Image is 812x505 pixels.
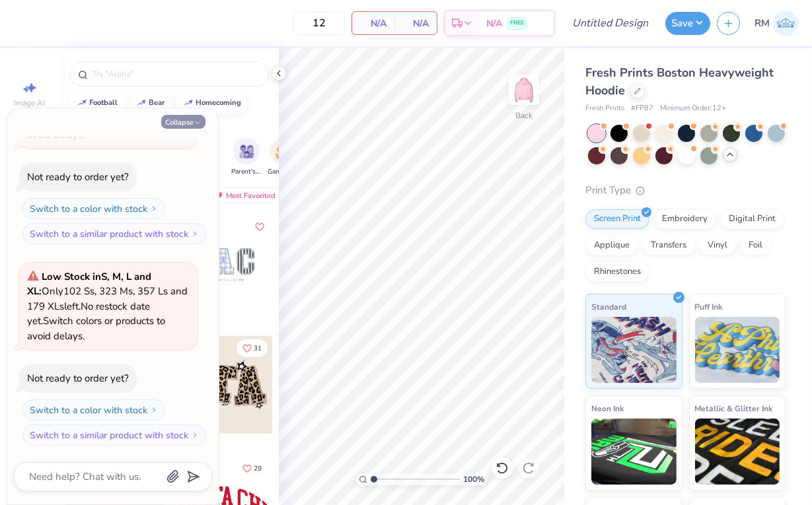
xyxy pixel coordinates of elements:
[252,219,268,235] button: Like
[755,16,770,31] span: RM
[631,103,653,114] span: # FP87
[254,465,262,472] span: 29
[585,262,649,282] div: Rhinestones
[268,138,298,177] button: filter button
[591,317,677,383] img: Standard
[740,236,771,255] div: Foil
[720,209,784,229] div: Digital Print
[585,103,624,114] span: Fresh Prints
[136,99,147,107] img: trend_line.gif
[15,98,46,108] span: Image AI
[773,11,799,36] img: Raissa Miglioli
[231,167,262,177] span: Parent's Weekend
[642,236,695,255] div: Transfers
[510,18,524,28] span: FREE
[402,17,429,30] span: N/A
[22,399,165,421] button: Switch to a color with stock
[90,99,118,106] div: football
[665,12,710,35] button: Save
[239,144,254,159] img: Parent's Weekend Image
[699,236,736,255] div: Vinyl
[463,473,484,485] span: 100 %
[591,419,677,485] img: Neon Ink
[293,11,345,35] input: – –
[22,223,206,244] button: Switch to a similar product with stock
[27,270,151,298] strong: Low Stock in S, M, L and XL :
[276,144,291,159] img: Game Day Image
[585,209,649,229] div: Screen Print
[129,93,171,113] button: bear
[207,187,281,203] div: Most Favorited
[515,110,533,121] div: Back
[695,300,723,314] span: Puff Ink
[695,419,780,485] img: Metallic & Glitter Ink
[660,103,726,114] span: Minimum Order: 12 +
[91,67,260,81] input: Try "Alpha"
[360,17,387,30] span: N/A
[77,99,87,107] img: trend_line.gif
[237,339,268,357] button: Like
[191,431,199,439] img: Switch to a similar product with stock
[27,170,129,184] div: Not ready to order yet?
[254,345,262,352] span: 31
[591,300,626,314] span: Standard
[268,167,298,177] span: Game Day
[27,300,150,328] span: No restock date yet.
[585,183,786,198] div: Print Type
[191,230,199,238] img: Switch to a similar product with stock
[511,77,537,103] img: Back
[231,138,262,177] button: filter button
[27,69,182,141] span: Only 81 Ss, 371 Ms, 470 Ls and 157 XLs left. Switch colors or products to avoid delays.
[755,11,799,36] a: RM
[161,115,205,129] button: Collapse
[150,406,158,414] img: Switch to a color with stock
[695,401,773,415] span: Metallic & Glitter Ink
[149,99,165,106] div: bear
[183,99,194,107] img: trend_line.gif
[237,459,268,477] button: Like
[591,401,624,415] span: Neon Ink
[486,17,502,30] span: N/A
[22,198,165,219] button: Switch to a color with stock
[562,10,659,36] input: Untitled Design
[196,99,242,106] div: homecoming
[231,138,262,177] div: filter for Parent's Weekend
[27,270,188,343] span: Only 102 Ss, 323 Ms, 357 Ls and 179 XLs left. Switch colors or products to avoid delays.
[268,138,298,177] div: filter for Game Day
[150,205,158,213] img: Switch to a color with stock
[22,424,206,446] button: Switch to a similar product with stock
[695,317,780,383] img: Puff Ink
[585,236,638,255] div: Applique
[585,65,774,98] span: Fresh Prints Boston Heavyweight Hoodie
[27,372,129,385] div: Not ready to order yet?
[176,93,248,113] button: homecoming
[69,93,124,113] button: football
[653,209,716,229] div: Embroidery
